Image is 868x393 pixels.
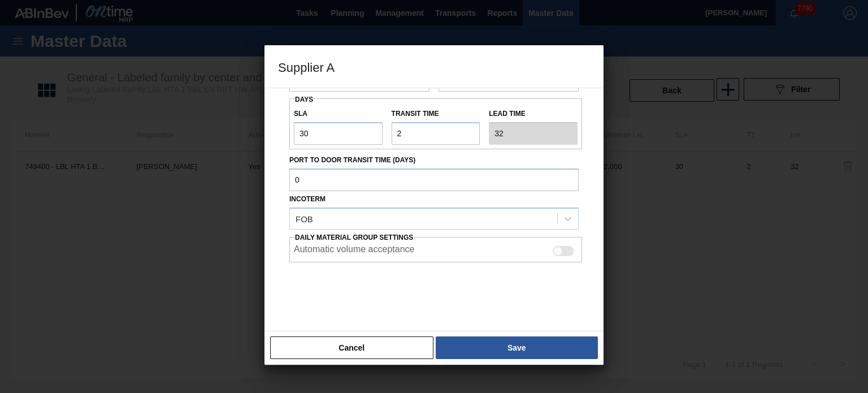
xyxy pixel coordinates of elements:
[295,234,413,241] span: Daily Material Group Settings
[264,45,604,88] h3: Supplier A
[289,230,579,262] div: This setting enables the automatic creation of load composition on the supplier side if the order...
[296,214,313,223] div: FOB
[295,96,313,103] span: Days
[289,195,325,203] label: Incoterm
[270,336,433,359] button: Cancel
[294,106,383,122] label: SLA
[436,336,598,359] button: Save
[392,106,480,122] label: Transit time
[294,244,414,258] label: Automatic volume acceptance
[489,106,578,122] label: Lead time
[289,152,579,169] label: Port to Door Transit Time (days)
